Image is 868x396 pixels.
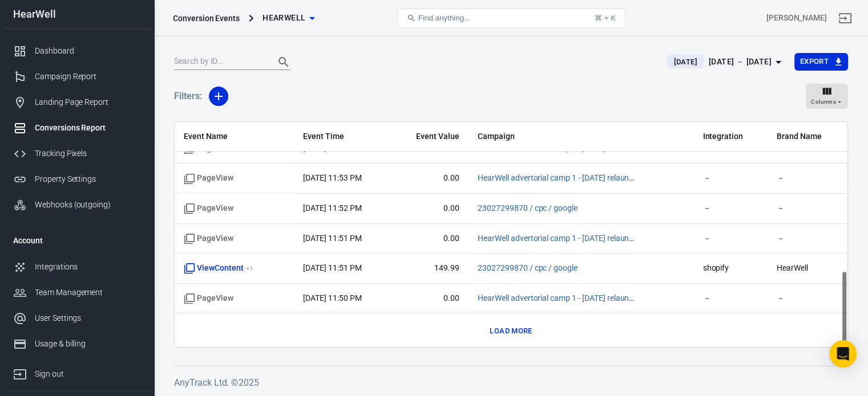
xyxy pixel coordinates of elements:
[35,122,141,134] div: Conversions Report
[4,9,150,19] div: HearWell
[4,166,150,192] a: Property Settings
[4,305,150,331] a: User Settings
[35,96,141,108] div: Landing Page Report
[4,357,150,387] a: Sign out
[806,84,848,109] button: Columns
[258,7,319,28] button: HearWell
[303,131,382,142] span: Event Time
[487,322,535,340] button: Load more
[777,203,838,214] span: －
[174,55,265,70] input: Search by ID...
[4,192,150,218] a: Webhooks (outgoing)
[777,131,838,142] span: Brand Name
[184,173,233,184] span: Standard event name
[478,293,691,303] a: HearWell advertorial camp 1 - [DATE] relaunch / cpc / taboola
[4,38,150,64] a: Dashboard
[184,203,233,214] span: Standard event name
[35,148,141,160] div: Tracking Pixels
[478,203,578,213] a: 23027299870 / cpc / google
[397,9,625,28] button: Find anything...⌘ + K
[478,131,637,142] span: Campaign
[709,55,772,69] div: [DATE] － [DATE]
[777,293,838,304] span: －
[478,293,637,304] span: HearWell advertorial camp 1 - 23.09.25 relaunch / cpc / taboola
[174,375,848,390] h6: AnyTrack Ltd. © 2025
[4,64,150,89] a: Campaign Report
[478,263,578,272] a: 23027299870 / cpc / google
[4,331,150,357] a: Usage & billing
[303,293,361,303] time: 2025-10-12T23:50:29+02:00
[35,199,141,211] div: Webhooks (outgoing)
[478,173,637,184] span: HearWell advertorial camp 1 - 23.09.25 relaunch / cpc / taboola
[766,12,827,24] div: Account id: BS7ZPrtF
[4,227,150,254] li: Account
[777,233,838,244] span: －
[184,131,285,142] span: Event Name
[794,53,848,71] button: Export
[35,261,141,273] div: Integrations
[246,264,253,272] sup: + 1
[478,144,691,153] a: HearWell advertorial camp 1 - [DATE] relaunch / cpc / taboola
[400,263,459,274] span: 149.99
[35,71,141,83] div: Campaign Report
[703,131,758,142] span: Integration
[478,233,637,244] span: HearWell advertorial camp 1 - 23.09.25 relaunch / cpc / taboola
[478,263,578,274] span: 23027299870 / cpc / google
[418,14,470,22] span: Find anything...
[184,233,233,244] span: Standard event name
[4,89,150,115] a: Landing Page Report
[657,52,794,71] button: [DATE][DATE] － [DATE]
[703,233,758,244] span: －
[400,233,459,244] span: 0.00
[400,203,459,214] span: 0.00
[703,173,758,184] span: －
[4,254,150,280] a: Integrations
[263,11,305,25] span: HearWell
[270,48,297,76] button: Search
[175,122,847,347] div: scrollable content
[4,115,150,141] a: Conversions Report
[478,203,578,214] span: 23027299870 / cpc / google
[35,338,141,350] div: Usage & billing
[400,293,459,304] span: 0.00
[35,45,141,57] div: Dashboard
[595,14,616,22] div: ⌘ + K
[35,173,141,185] div: Property Settings
[777,173,838,184] span: －
[777,263,838,274] span: HearWell
[35,287,141,299] div: Team Management
[184,293,233,304] span: Standard event name
[829,340,857,368] div: Open Intercom Messenger
[4,141,150,166] a: Tracking Pixels
[400,131,459,142] span: Event Value
[303,144,361,153] time: 2025-10-12T23:54:14+02:00
[174,78,202,115] h5: Filters:
[4,280,150,305] a: Team Management
[173,13,240,24] div: Conversion Events
[811,97,836,107] span: Columns
[703,293,758,304] span: －
[478,173,691,182] a: HearWell advertorial camp 1 - [DATE] relaunch / cpc / taboola
[831,5,859,32] a: Sign out
[303,234,361,243] time: 2025-10-12T23:51:36+02:00
[303,263,361,272] time: 2025-10-12T23:51:19+02:00
[303,203,361,213] time: 2025-10-12T23:52:56+02:00
[400,173,459,184] span: 0.00
[35,312,141,324] div: User Settings
[669,56,701,68] span: [DATE]
[35,368,141,380] div: Sign out
[184,263,253,274] span: ViewContent
[478,234,691,243] a: HearWell advertorial camp 1 - [DATE] relaunch / cpc / taboola
[303,173,361,182] time: 2025-10-12T23:53:03+02:00
[703,203,758,214] span: －
[703,263,758,274] span: shopify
